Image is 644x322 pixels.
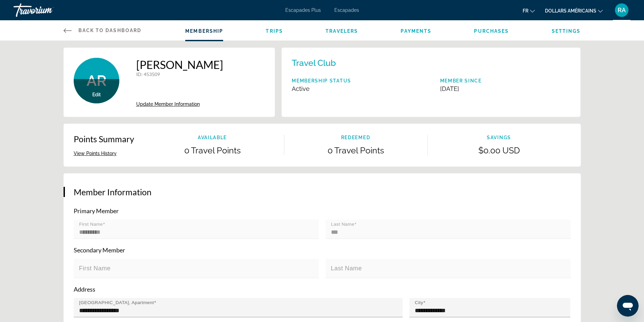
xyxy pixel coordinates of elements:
[428,135,571,140] p: Savings
[136,71,223,77] p: : 453509
[136,58,223,71] h1: [PERSON_NAME]
[326,28,358,34] a: Travelers
[78,28,142,33] span: Back to Dashboard
[74,286,571,293] p: Address
[415,300,423,305] mat-label: City
[613,3,630,17] button: Menu utilisateur
[136,101,200,107] span: Update Member Information
[331,265,362,272] mat-label: Last Name
[440,85,482,92] p: [DATE]
[74,134,134,144] p: Points Summary
[285,7,321,13] a: Escapades Plus
[331,222,354,227] mat-label: Last Name
[79,222,103,227] mat-label: First Name
[617,295,639,317] iframe: Bouton de lancement de la fenêtre de messagerie
[136,101,223,107] a: Update Member Information
[185,28,223,34] a: Membership
[292,78,351,83] p: Membership Status
[74,246,571,254] p: Secondary Member
[618,6,626,14] font: RA
[266,28,283,34] a: Trips
[87,72,106,90] span: AR
[523,8,528,14] font: fr
[79,300,154,305] mat-label: [GEOGRAPHIC_DATA], Apartment
[474,28,509,34] a: Purchases
[141,145,284,155] p: 0 Travel Points
[523,6,535,16] button: Changer de langue
[92,92,101,98] button: Edit
[79,265,111,272] mat-label: First Name
[552,28,581,34] a: Settings
[292,85,351,92] p: Active
[284,135,427,140] p: Redeemed
[74,207,571,215] p: Primary Member
[401,28,431,34] a: Payments
[334,7,359,13] a: Escapades
[545,8,596,14] font: dollars américains
[440,78,482,83] p: Member Since
[92,92,101,97] span: Edit
[64,20,142,41] a: Back to Dashboard
[545,6,603,16] button: Changer de devise
[74,187,571,197] h3: Member Information
[292,58,336,68] p: Travel Club
[14,1,81,19] a: Travorium
[428,145,571,155] p: $0.00 USD
[141,135,284,140] p: Available
[284,145,427,155] p: 0 Travel Points
[74,150,117,156] button: View Points History
[136,71,141,77] span: ID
